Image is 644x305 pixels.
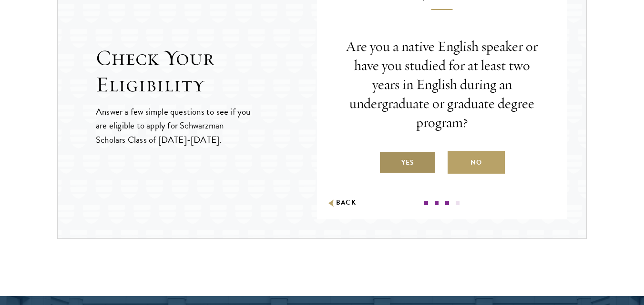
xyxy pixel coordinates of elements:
p: Answer a few simple questions to see if you are eligible to apply for Schwarzman Scholars Class o... [96,105,252,146]
label: Yes [379,151,436,174]
p: Are you a native English speaker or have you studied for at least two years in English during an ... [346,37,539,132]
label: No [448,151,505,174]
h2: Check Your Eligibility [96,45,317,98]
button: Back [327,198,357,208]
